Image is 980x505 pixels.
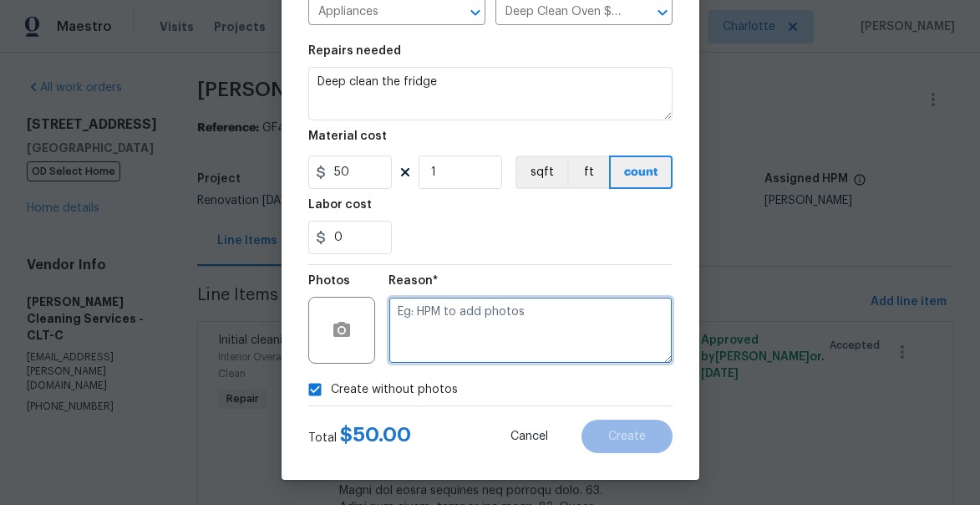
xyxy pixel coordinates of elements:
button: Open [651,1,674,24]
div: Total [308,426,411,446]
span: Cancel [510,431,548,443]
h5: Labor cost [308,199,372,211]
textarea: Deep clean the fridge [308,67,673,120]
span: Create [608,431,646,443]
h5: Reason* [388,275,438,287]
span: $ 50.00 [340,425,411,445]
button: sqft [515,156,567,189]
button: ft [567,156,609,189]
button: Cancel [484,420,575,453]
h5: Repairs needed [308,45,401,57]
h5: Material cost [308,130,387,142]
button: count [609,156,673,189]
span: Create without photos [331,381,458,399]
button: Create [581,420,673,453]
h5: Photos [308,275,350,287]
button: Open [464,1,487,24]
